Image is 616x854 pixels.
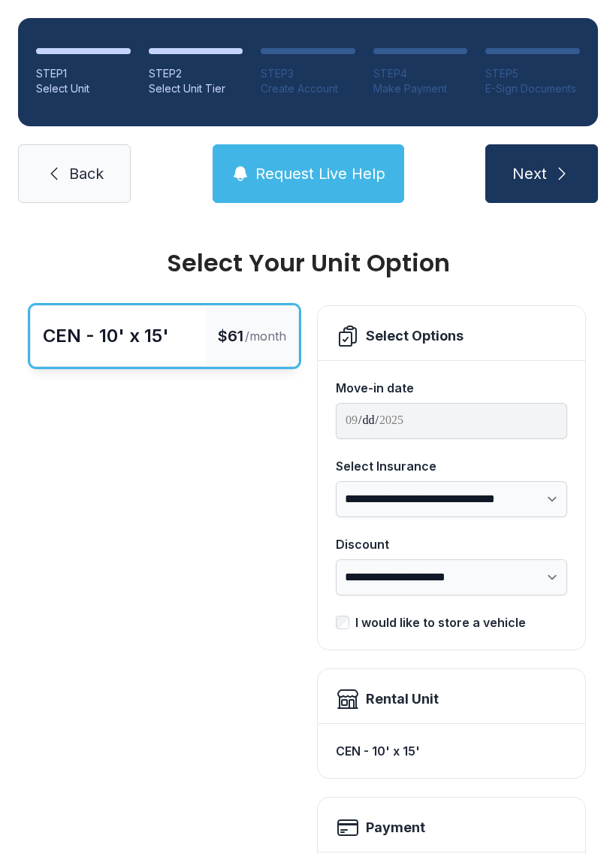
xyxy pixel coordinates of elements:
div: Make Payment [373,81,468,96]
div: E-Sign Documents [485,81,580,96]
h2: Payment [366,817,425,838]
div: Select Unit Tier [149,81,243,96]
div: STEP 2 [149,66,243,81]
span: $61 [218,326,243,347]
div: Select Insurance [336,457,567,475]
span: /month [245,327,286,345]
div: Rental Unit [366,689,439,710]
div: CEN - 10' x 15' [336,736,567,766]
div: Select Your Unit Option [30,251,586,275]
div: CEN - 10' x 15' [43,324,169,348]
div: Move-in date [336,379,567,397]
div: Select Options [366,326,464,347]
input: Move-in date [336,403,567,439]
div: Discount [336,535,567,553]
div: STEP 1 [36,66,131,81]
span: Next [512,163,547,184]
div: Select Unit [36,81,131,96]
div: STEP 3 [261,66,355,81]
div: STEP 5 [485,66,580,81]
select: Select Insurance [336,481,567,517]
div: Create Account [261,81,355,96]
div: I would like to store a vehicle [355,613,526,631]
span: Request Live Help [255,163,385,184]
div: STEP 4 [373,66,468,81]
span: Back [69,163,104,184]
select: Discount [336,559,567,595]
